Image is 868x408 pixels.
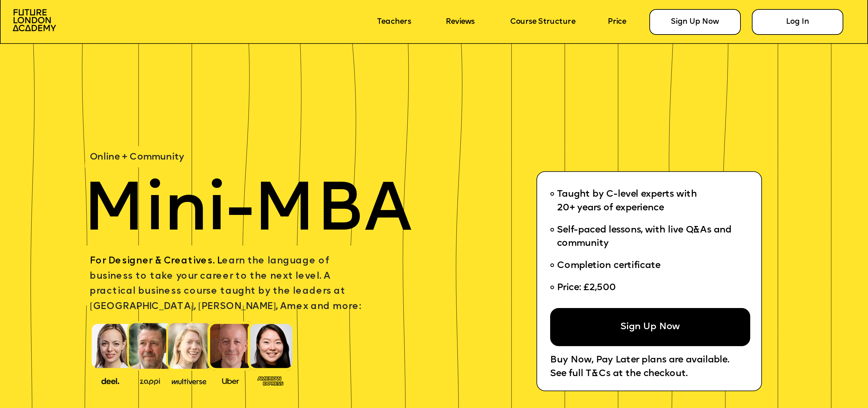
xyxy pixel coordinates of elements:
[608,18,626,26] a: Price
[557,190,697,213] span: Taught by C-level experts with 20+ years of experience
[83,179,412,246] span: Mini-MBA
[214,376,248,385] img: image-99cff0b2-a396-4aab-8550-cf4071da2cb9.png
[377,18,411,26] a: Teachers
[557,283,616,293] span: Price: £2,500
[169,375,209,386] img: image-b7d05013-d886-4065-8d38-3eca2af40620.png
[90,257,361,312] span: earn the language of business to take your career to the next level. A practical business course ...
[510,18,576,26] a: Course Structure
[557,226,734,248] span: Self-paced lessons, with live Q&As and community
[550,356,729,365] span: Buy Now, Pay Later plans are available.
[557,261,660,271] span: Completion certificate
[446,18,475,26] a: Reviews
[133,376,167,385] img: image-b2f1584c-cbf7-4a77-bbe0-f56ae6ee31f2.png
[13,9,56,31] img: image-aac980e9-41de-4c2d-a048-f29dd30a0068.png
[90,257,222,266] span: For Designer & Creatives. L
[253,374,287,387] img: image-93eab660-639c-4de6-957c-4ae039a0235a.png
[90,153,184,162] span: Online + Community
[93,375,127,386] img: image-388f4489-9820-4c53-9b08-f7df0b8d4ae2.png
[550,369,687,379] span: See full T&Cs at the checkout.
